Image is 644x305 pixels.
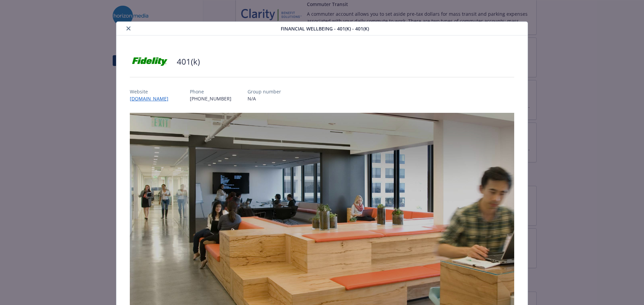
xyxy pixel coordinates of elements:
p: Website [130,88,174,95]
button: close [124,24,132,32]
span: Financial Wellbeing - 401(k) - 401(k) [281,25,369,32]
p: Group number [248,88,281,95]
h2: 401(k) [177,56,200,67]
p: [PHONE_NUMBER] [190,95,231,102]
a: [DOMAIN_NAME] [130,95,174,102]
img: Fidelity Investments [130,52,170,72]
p: Phone [190,88,231,95]
p: N/A [248,95,281,102]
